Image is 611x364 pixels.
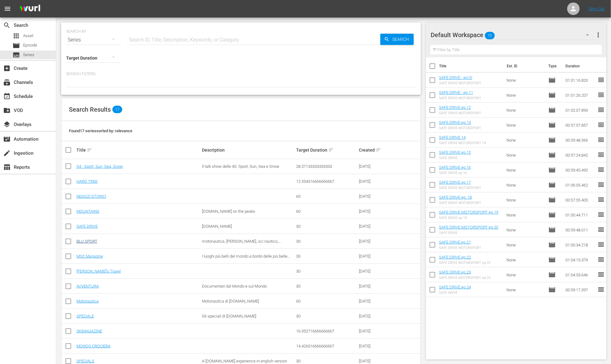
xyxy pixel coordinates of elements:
[504,267,546,282] td: None
[439,156,471,160] div: SAFE DRIVE
[548,241,556,249] span: Episode
[359,224,389,229] div: [DATE]
[76,299,99,303] a: Motonautica
[296,194,357,199] div: 60
[563,177,597,192] td: 01:06:05.462
[69,129,132,133] span: Found 17 series sorted by: relevance
[439,141,486,145] div: SAFE DRIVE MOTORSPORT 14
[503,57,545,75] th: Ext. ID
[359,344,389,348] div: [DATE]
[439,150,471,155] a: SAFE DRIVE ep 15
[548,271,556,279] span: Episode
[87,147,92,153] span: sort
[439,246,481,250] div: SAFE DRIVE MOTORSPORT
[548,286,556,294] span: Episode
[597,76,605,84] span: reorder
[76,224,98,229] a: SAFE DRIVE
[439,291,471,295] div: SAFE DRIVE
[563,222,597,237] td: 00:59:48.011
[296,314,357,318] div: 30
[504,73,546,88] td: None
[296,209,357,214] div: 60
[563,88,597,103] td: 01:01:26.207
[563,133,597,148] td: 00:59:48.566
[548,181,556,189] span: Episode
[202,299,259,303] span: Motonautica di [DOMAIN_NAME]
[563,148,597,163] td: 00:57:24.842
[563,207,597,222] td: 01:00:44.711
[439,135,466,140] a: SAFE DRIVE 14
[504,133,546,148] td: None
[504,163,546,177] td: None
[563,103,597,118] td: 01:02:07.890
[296,284,357,289] div: 30
[296,344,357,348] div: 14.426316666666667
[359,209,389,214] div: [DATE]
[504,237,546,252] td: None
[69,106,111,113] span: Search Results
[390,34,414,45] span: Search
[76,344,110,348] a: MONDO CROCIERA
[3,121,11,128] span: Overlays
[359,359,389,363] div: [DATE]
[359,164,389,169] div: [DATE]
[202,164,279,169] span: Il talk show delle 4S: Sport, Sun, Sea e Snow
[3,149,11,157] span: Ingestion
[359,254,389,259] div: [DATE]
[504,88,546,103] td: None
[548,226,556,234] span: Episode
[296,269,357,274] div: 30
[359,194,389,199] div: [DATE]
[597,106,605,114] span: reorder
[439,111,481,115] div: SAFE DRIVE MOTORSPORT
[359,179,389,184] div: [DATE]
[202,314,256,318] span: Gli speciali di [DOMAIN_NAME]
[76,209,99,214] a: MOUNTAINS
[66,31,121,49] div: Series
[23,52,34,58] span: Series
[439,201,481,205] div: SAFE DRIVE MOTORSPORT
[548,166,556,174] span: Episode
[548,151,556,159] span: Episode
[597,211,605,218] span: reorder
[76,269,121,274] a: [PERSON_NAME]'s Travel
[3,93,11,100] span: Schedule
[439,240,471,245] a: SAFE DRIVE ep 21
[504,103,546,118] td: None
[439,165,471,170] a: SAFE DRIVE ep 16
[23,33,33,39] span: Asset
[296,146,357,154] div: Target Duration
[296,224,357,229] div: 30
[296,239,357,244] div: 30
[563,282,597,297] td: 00:59:17.397
[439,261,491,265] div: SAFE DRIVE MOTORSPORT ep 22
[296,179,357,184] div: 12.554316666666667
[597,166,605,173] span: reorder
[76,164,123,169] a: S4 - Sport, Sun, Sea, Snow
[15,2,45,16] img: ans4CAIJ8jUAAAAAAAAAAAAAAAAAAAAAAAAgQb4GAAAAAAAAAAAAAAAAAAAAAAAAJMjXAAAAAAAAAAAAAAAAAAAAAAAAgAT5G...
[4,5,11,12] span: menu
[439,210,498,215] a: SAFE DRIVE MOTORSPORT ep 19
[3,107,11,114] span: VOD
[359,239,389,244] div: [DATE]
[439,285,471,289] a: SAFE DRIVE ep 24
[504,177,546,192] td: None
[548,106,556,114] span: Episode
[439,171,471,175] div: SAFE DRIVE ep 16
[563,237,597,252] td: 01:00:34.218
[76,329,102,333] a: SKIMAGAZINE
[548,211,556,219] span: Episode
[597,181,605,188] span: reorder
[76,284,99,289] a: AVVENTURA
[439,180,471,185] a: SAFE DRIVE ep 17
[563,73,597,88] td: 01:01:16.820
[597,151,605,158] span: reorder
[202,209,255,214] span: [DOMAIN_NAME] on the peaks
[597,226,605,233] span: reorder
[376,147,381,153] span: sort
[76,179,98,184] a: HARD TREK
[504,118,546,133] td: None
[3,65,11,72] span: Create
[439,90,473,95] a: SAFE DRIVE - ep 11
[296,359,357,363] div: 30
